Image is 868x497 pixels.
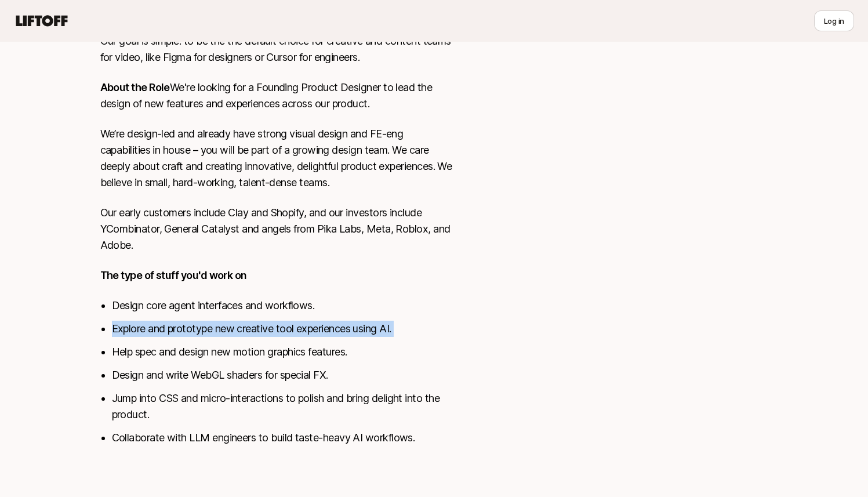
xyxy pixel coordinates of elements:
li: Explore and prototype new creative tool experiences using AI. [112,321,453,337]
strong: About the Role [100,81,170,93]
p: Our goal is simple: to be the the default choice for creative and content teams for video, like F... [100,33,453,66]
li: Collaborate with LLM engineers to build taste-heavy AI workflows. [112,430,453,446]
button: Log in [814,10,854,31]
li: Help spec and design new motion graphics features. [112,344,453,360]
li: Design and write WebGL shaders for special FX. [112,367,453,383]
p: We’re design-led and already have strong visual design and FE-eng capabilities in house – you wil... [100,126,453,191]
p: Our early customers include Clay and Shopify, and our investors include YCombinator, General Cata... [100,205,453,253]
li: Design core agent interfaces and workflows. [112,298,453,314]
li: Jump into CSS and micro-interactions to polish and bring delight into the product. [112,390,453,423]
strong: The type of stuff you'd work on [100,269,247,281]
p: We're looking for a Founding Product Designer to lead the design of new features and experiences ... [100,79,453,112]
